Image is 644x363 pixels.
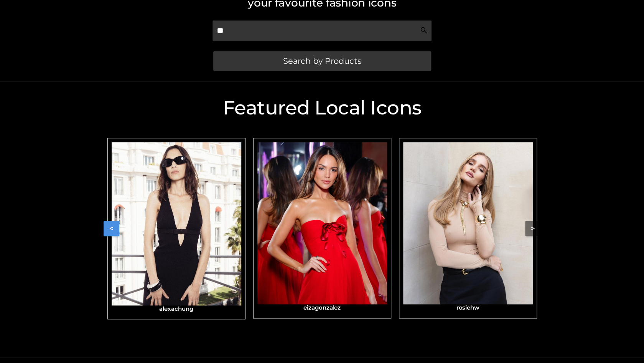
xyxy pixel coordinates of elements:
a: eizagonzalezeizagonzalez [253,138,391,318]
h3: alexachung [112,305,241,312]
a: Search by Products [213,51,431,71]
button: > [525,221,541,236]
a: rosiehwrosiehw [399,138,537,318]
span: Search by Products [283,57,361,65]
h3: rosiehw [403,304,533,311]
div: Carousel Navigation [104,138,541,319]
button: < [104,221,119,236]
img: Search Icon [420,27,428,34]
h3: eizagonzalez [257,304,387,311]
a: alexachungalexachung [107,138,245,319]
h2: Featured Local Icons​ [104,98,541,118]
img: eizagonzalez [257,142,387,305]
img: alexachung [112,142,241,305]
img: rosiehw [403,142,533,305]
